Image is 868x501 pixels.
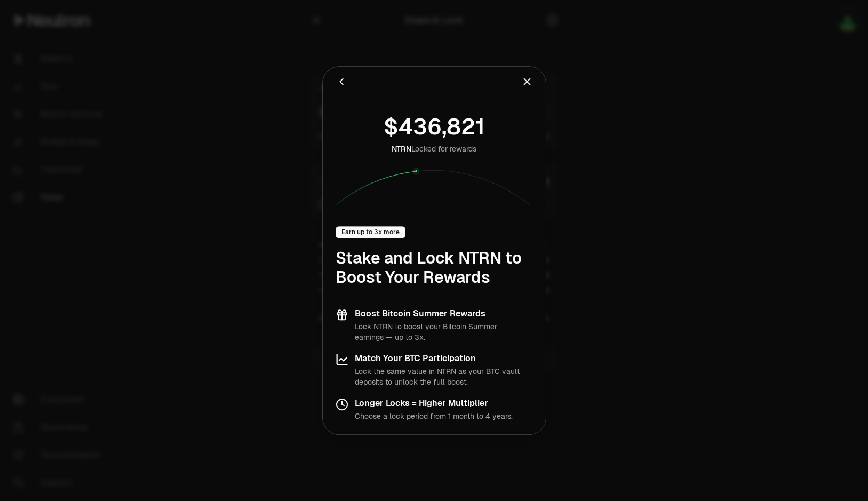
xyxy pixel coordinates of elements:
h3: Boost Bitcoin Summer Rewards [355,308,533,319]
span: NTRN [392,144,411,154]
p: Lock NTRN to boost your Bitcoin Summer earnings — up to 3x. [355,321,533,343]
h1: Stake and Lock NTRN to Boost Your Rewards [336,249,533,287]
button: Close [521,74,533,89]
p: Choose a lock period from 1 month to 4 years. [355,411,513,422]
h3: Match Your BTC Participation [355,353,533,364]
div: Locked for rewards [392,144,476,154]
h3: Longer Locks = Higher Multiplier [355,398,513,409]
p: Lock the same value in NTRN as your BTC vault deposits to unlock the full boost. [355,366,533,387]
button: Back [336,74,347,89]
div: Earn up to 3x more [336,226,405,238]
